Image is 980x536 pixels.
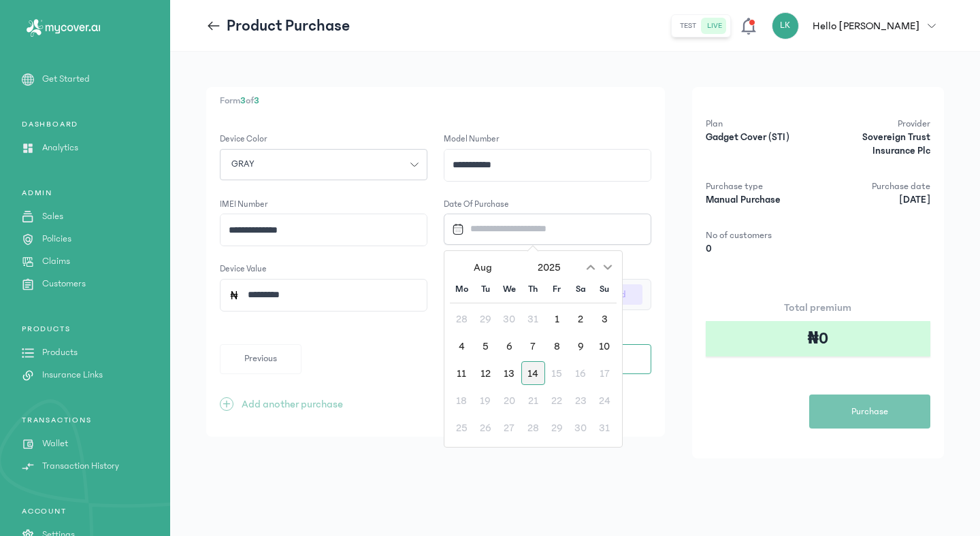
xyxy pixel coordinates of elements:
[42,368,103,382] p: Insurance Links
[702,18,728,34] button: live
[583,255,600,279] button: Previous month
[42,346,78,360] p: Products
[497,388,521,412] div: 20
[42,437,68,451] p: Wallet
[227,15,350,37] p: Product Purchase
[596,282,613,296] div: Su
[497,307,521,331] div: 30
[220,397,233,411] span: +
[521,334,545,358] div: 7
[220,133,267,146] label: Device Color
[446,214,638,244] input: Datepicker input
[809,395,930,429] button: Purchase
[501,282,518,296] div: We
[521,416,545,439] div: 28
[444,198,651,212] label: Date of Purchase
[545,361,569,385] div: 15
[516,255,583,279] button: Open years overlay
[474,334,497,358] div: 5
[593,416,617,439] div: 31
[474,416,497,439] div: 26
[42,232,71,246] p: Policies
[706,117,814,131] p: Plan
[220,263,267,276] label: Device Value
[822,193,930,207] p: [DATE]
[674,18,702,34] button: test
[851,405,888,419] span: Purchase
[549,282,566,296] div: Fr
[772,12,944,39] button: LKHello [PERSON_NAME]
[444,133,499,146] label: Model Number
[706,242,814,256] p: 0
[220,94,651,108] p: Form of
[450,416,474,439] div: 25
[42,72,90,86] p: Get Started
[706,193,814,207] p: Manual Purchase
[220,198,267,212] label: IMEI number
[822,131,930,158] p: Sovereign Trust Insurance Plc
[474,361,497,385] div: 12
[42,141,78,155] p: Analytics
[706,299,930,316] p: Total premium
[450,307,617,439] div: Calendar days
[450,361,474,385] div: 11
[813,18,919,34] p: Hello [PERSON_NAME]
[474,307,497,331] div: 29
[593,388,617,412] div: 24
[822,117,930,131] p: Provider
[240,95,246,106] span: 3
[477,282,494,296] div: Tu
[254,95,259,106] span: 3
[593,361,617,385] div: 17
[450,388,474,412] div: 18
[593,307,617,331] div: 3
[545,416,569,439] div: 29
[569,334,593,358] div: 9
[497,416,521,439] div: 27
[545,388,569,412] div: 22
[450,307,474,331] div: 28
[450,279,617,439] div: Calendar wrapper
[593,334,617,358] div: 10
[220,149,427,180] button: GRAY
[545,307,569,331] div: 1
[822,180,930,193] p: Purchase date
[220,344,301,374] button: Previous
[569,388,593,412] div: 23
[242,396,343,412] p: Add another purchase
[706,229,814,242] p: No of customers
[497,361,521,385] div: 13
[600,255,617,279] button: Next month
[569,307,593,331] div: 2
[244,352,277,366] span: Previous
[450,255,517,279] button: Open months overlay
[223,157,263,171] span: GRAY
[450,334,474,358] div: 4
[569,416,593,439] div: 30
[497,334,521,358] div: 6
[521,361,545,385] div: 14
[474,388,497,412] div: 19
[42,210,63,224] p: Sales
[42,459,119,473] p: Transaction History
[42,254,70,269] p: Claims
[521,307,545,331] div: 31
[706,321,930,356] div: ₦0
[545,334,569,358] div: 8
[525,282,542,296] div: Th
[220,396,343,412] button: +Add another purchase
[706,131,814,144] p: Gadget Cover (STI)
[42,277,86,291] p: Customers
[453,282,470,296] div: Mo
[572,282,589,296] div: Sa
[706,180,814,193] p: Purchase type
[772,12,799,39] div: LK
[569,361,593,385] div: 16
[521,388,545,412] div: 21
